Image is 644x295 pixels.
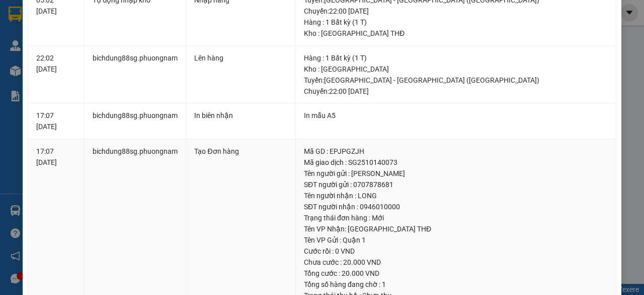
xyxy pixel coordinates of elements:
[304,52,608,64] div: Hàng : 1 Bất kỳ (1 T)
[304,157,608,168] div: Mã giao dịch : SG2510140073
[85,103,186,139] td: bichdung88sg.phuongnam
[304,17,608,28] div: Hàng : 1 Bất kỳ (1 T)
[304,279,608,290] div: Tổng số hàng đang chờ : 1
[304,146,608,157] div: Mã GD : EPJPGZJH
[85,46,186,104] td: bichdung88sg.phuongnam
[194,146,287,157] div: Tạo Đơn hàng
[194,52,287,64] div: Lên hàng
[304,168,608,179] div: Tên người gửi : [PERSON_NAME]
[304,257,608,268] div: Chưa cước : 20.000 VND
[304,179,608,190] div: SĐT người gửi : 0707878681
[36,110,76,132] div: 17:07 [DATE]
[194,110,287,121] div: In biên nhận
[304,212,608,223] div: Trạng thái đơn hàng : Mới
[304,246,608,257] div: Cước rồi : 0 VND
[36,52,76,75] div: 22:02 [DATE]
[304,110,608,121] div: In mẫu A5
[304,234,608,246] div: Tên VP Gửi : Quận 1
[36,146,76,168] div: 17:07 [DATE]
[304,223,608,234] div: Tên VP Nhận: [GEOGRAPHIC_DATA] THĐ
[304,28,608,39] div: Kho : [GEOGRAPHIC_DATA] THĐ
[304,190,608,201] div: Tên người nhận : LONG
[304,201,608,212] div: SĐT người nhận : 0946010000
[304,64,608,75] div: Kho : [GEOGRAPHIC_DATA]
[304,268,608,279] div: Tổng cước : 20.000 VND
[304,75,608,97] div: Tuyến : [GEOGRAPHIC_DATA] - [GEOGRAPHIC_DATA] ([GEOGRAPHIC_DATA]) Chuyến: 22:00 [DATE]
